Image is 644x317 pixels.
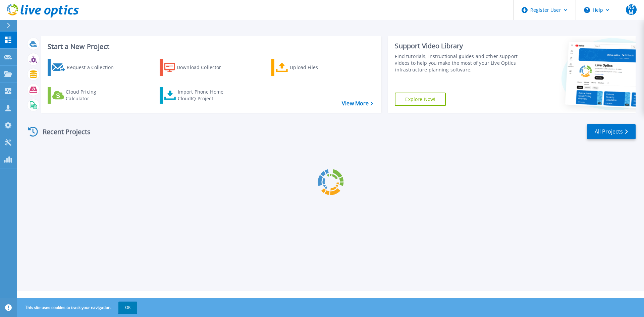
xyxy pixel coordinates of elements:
[48,87,122,104] a: Cloud Pricing Calculator
[160,59,234,76] a: Download Collector
[48,59,122,76] a: Request a Collection
[342,100,373,107] a: View More
[66,89,119,102] div: Cloud Pricing Calculator
[626,4,637,15] span: NSM
[18,302,137,314] span: This site uses cookies to track your navigation.
[48,43,373,50] h3: Start a New Project
[395,93,446,106] a: Explore Now!
[178,89,230,102] div: Import Phone Home CloudIQ Project
[587,124,636,139] a: All Projects
[177,61,230,74] div: Download Collector
[26,123,100,140] div: Recent Projects
[118,302,137,314] button: OK
[271,59,346,76] a: Upload Files
[67,61,120,74] div: Request a Collection
[395,42,521,50] div: Support Video Library
[395,53,521,73] div: Find tutorials, instructional guides and other support videos to help you make the most of your L...
[290,61,343,74] div: Upload Files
